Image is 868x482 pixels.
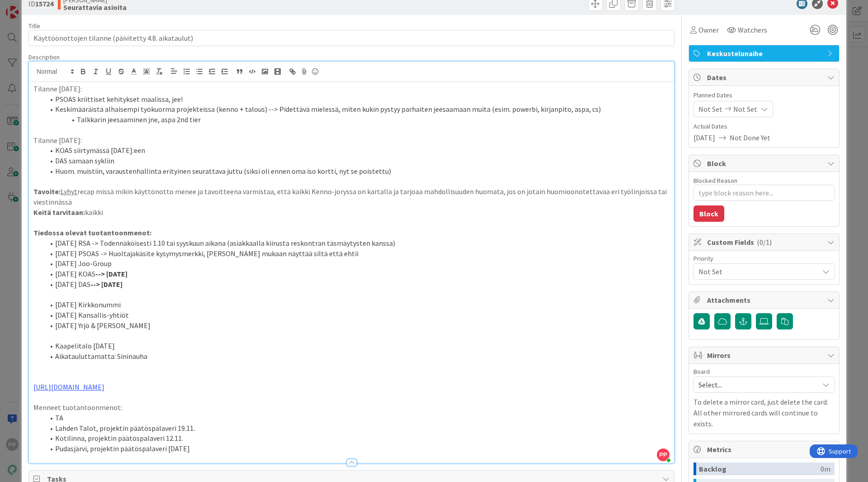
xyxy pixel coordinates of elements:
[693,205,724,222] button: Block
[44,310,670,320] li: [DATE] Kansallis-yhtiöt
[707,295,823,305] span: Attachments
[90,280,123,289] strong: --> [DATE]
[738,24,767,35] span: Watchers
[707,72,823,83] span: Dates
[693,255,835,262] div: Priority
[33,208,85,217] strong: Keitä tarvitaan:
[33,402,670,413] p: Menneet tuotantoonmenot:
[44,94,670,105] li: PSOAS kriittiset kehitykset maalissa, jee!
[33,228,151,237] strong: Tiedossa olevat tuotantoonmenot:
[44,156,670,166] li: DAS samaan sykliin
[44,351,670,362] li: Aikatauluttamatta: Sininauha
[730,132,770,143] span: Not Done Yet
[757,238,772,247] span: ( 0/1 )
[698,378,814,391] span: Select...
[693,122,835,131] span: Actual Dates
[733,104,757,115] span: Not Set
[44,433,670,444] li: Kotilinna, projektin päätöspalaveri 12.11.
[707,158,823,169] span: Block
[657,449,670,461] span: PP
[33,382,104,391] a: [URL][DOMAIN_NAME]
[699,463,821,475] div: Backlog
[44,320,670,331] li: [DATE] Yrjö & [PERSON_NAME]
[698,265,814,278] span: Not Set
[44,104,670,115] li: Keskimääräistä alhaisempi työkuorma projekteissa (kenno + talous) --> Pidettävä mielessä, miten k...
[95,269,127,278] strong: --> [DATE]
[44,300,670,310] li: [DATE] Kirkkonummi
[33,84,670,94] p: Tilanne [DATE]:
[33,207,670,218] p: kaikki
[44,258,670,269] li: [DATE] Joo-Group
[693,132,715,143] span: [DATE]
[693,91,835,100] span: Planned Dates
[44,248,670,259] li: [DATE] PSOAS -> Huoltajakäsite kysymysmerkki, [PERSON_NAME] mukaan näyttää siltä että ehtii
[707,237,823,248] span: Custom Fields
[28,53,60,61] span: Description
[44,115,670,125] li: Talkkarin jeesaaminen jne, aspa 2nd tier
[63,4,127,11] b: Seurattavia asioita
[44,423,670,434] li: Lahden Talot, projektin päätöspalaveri 19.11.
[44,341,670,351] li: Kaapelitalo [DATE]
[821,463,830,475] div: 0m
[693,177,737,185] label: Blocked Reason
[44,238,670,248] li: [DATE] RSA -> Todennäköisesti 1.10 tai syyskuun aikana (asiakkaalla kiirusta reskontran täsmäytys...
[44,145,670,156] li: KOAS siirtymässä [DATE]:een
[698,24,719,35] span: Owner
[698,104,722,115] span: Not Set
[33,135,670,146] p: Tilanne [DATE]:
[28,22,40,30] label: Title
[33,187,61,196] strong: Tavoite:
[693,368,710,375] span: Board
[28,30,675,46] input: type card name here...
[707,444,823,455] span: Metrics
[707,350,823,361] span: Mirrors
[19,1,41,12] span: Support
[707,48,823,59] span: Keskustelunaihe
[44,279,670,290] li: [DATE] DAS
[61,187,77,196] u: Lyhyt
[44,166,670,177] li: Huom. muistiin, varaustenhallinta erityinen seurattava juttu (siksi oli ennen oma iso kortti, nyt...
[44,269,670,279] li: [DATE] KOAS
[44,413,670,423] li: TA
[44,444,670,454] li: Pudasjärvi, projektin päätöspalaveri [DATE]
[33,186,670,207] p: recap missä mikin käyttönotto menee ja tavoitteena varmistaa, että kaikki Kenno-joryssa on kartal...
[693,396,835,429] p: To delete a mirror card, just delete the card. All other mirrored cards will continue to exists.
